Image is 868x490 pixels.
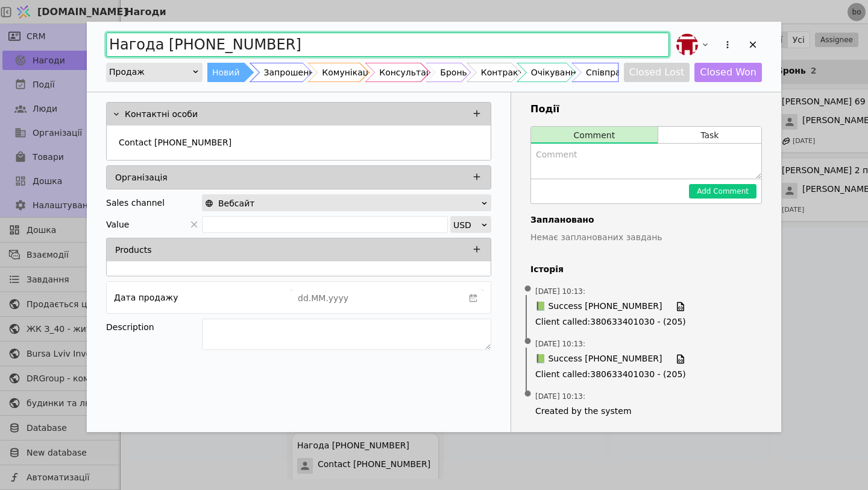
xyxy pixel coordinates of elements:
span: Client called : 380633401030 - (205) [535,368,757,381]
p: Contact [PHONE_NUMBER] [119,136,231,149]
div: USD [453,217,480,234]
input: dd.MM.yyyy [291,290,464,307]
div: Очікування [531,63,581,82]
div: Продаж [109,63,192,80]
div: Description [106,319,202,336]
div: Дата продажу [114,289,178,306]
span: • [522,274,534,305]
div: Запрошення [264,63,319,82]
span: Created by the system [535,405,757,418]
div: Комунікація [322,63,376,82]
img: online-store.svg [205,199,213,208]
button: Closed Won [694,63,762,82]
span: • [522,326,534,357]
span: [DATE] 10:13 : [535,286,585,297]
span: Value [106,216,129,233]
span: [DATE] 10:13 : [535,391,585,402]
div: Add Opportunity [87,22,781,432]
div: Консультація [379,63,439,82]
span: Вебсайт [218,195,254,212]
span: 📗 Success [PHONE_NUMBER] [535,352,662,366]
span: • [522,379,534,410]
button: Add Comment [689,184,756,199]
h4: Історія [530,263,762,276]
span: [DATE] 10:13 : [535,339,585,349]
h3: Події [530,102,762,116]
img: bo [676,34,698,56]
p: Немає запланованих завдань [530,231,762,244]
div: Новий [212,63,240,82]
p: Products [115,244,151,256]
p: Організація [115,171,168,184]
div: Бронь [440,63,467,82]
div: Контракт [481,63,523,82]
p: Контактні особи [125,108,198,121]
h4: Заплановано [530,214,762,226]
div: Співпраця [586,63,632,82]
span: 📗 Success [PHONE_NUMBER] [535,300,662,313]
svg: calender simple [469,294,477,302]
span: Client called : 380633401030 - (205) [535,316,757,328]
button: Comment [531,127,658,144]
button: Task [658,127,761,144]
button: Closed Lost [624,63,690,82]
div: Sales channel [106,194,165,211]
